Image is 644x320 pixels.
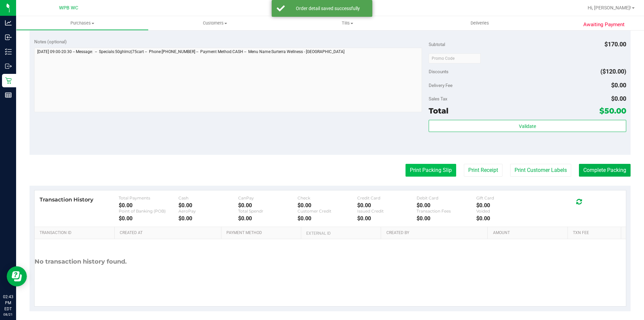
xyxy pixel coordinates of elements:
input: Promo Code [429,53,481,63]
span: $50.00 [599,106,626,116]
div: Point of Banking (POB) [119,209,178,214]
p: 08/21 [3,312,13,317]
span: Validate [519,124,536,129]
inline-svg: Inventory [5,48,12,55]
div: $0.00 [357,202,417,209]
th: External ID [301,227,381,239]
inline-svg: Reports [5,92,12,98]
div: Transaction Fees [417,209,476,214]
span: Customers [149,20,281,26]
span: Hi, [PERSON_NAME]! [588,5,631,10]
a: Tills [281,16,414,30]
span: Total [429,106,448,116]
span: Delivery Fee [429,83,452,88]
inline-svg: Outbound [5,63,12,70]
span: $0.00 [611,82,626,89]
div: $0.00 [119,202,178,209]
div: $0.00 [476,202,536,209]
div: Check [298,195,357,200]
div: $0.00 [178,215,238,222]
div: Cash [178,195,238,200]
a: Amount [493,230,565,236]
div: $0.00 [119,215,178,222]
div: Gift Card [476,195,536,200]
span: Subtotal [429,42,445,47]
div: $0.00 [417,202,476,209]
button: Validate [429,120,626,132]
div: $0.00 [178,202,238,209]
p: 02:43 PM EDT [3,294,13,312]
inline-svg: Analytics [5,19,12,26]
div: Order detail saved successfully [288,5,367,12]
span: Sales Tax [429,96,447,101]
inline-svg: Inbound [5,34,12,41]
a: Payment Method [226,230,299,236]
div: AeroPay [178,209,238,214]
div: $0.00 [298,202,357,209]
div: $0.00 [238,202,298,209]
span: WPB WC [59,5,78,11]
span: Discounts [429,65,448,78]
inline-svg: Retail [5,77,12,84]
div: $0.00 [476,215,536,222]
span: Tills [281,20,414,26]
a: Customers [149,16,281,30]
span: Notes (optional) [34,39,67,44]
div: Total Payments [119,195,178,200]
span: Purchases [16,20,148,26]
span: Awaiting Payment [583,21,625,29]
div: Customer Credit [298,209,357,214]
a: Created At [120,230,218,236]
span: $170.00 [604,41,626,48]
div: $0.00 [298,215,357,222]
div: Total Spendr [238,209,298,214]
span: Deliveries [462,20,498,26]
div: Debit Card [417,195,476,200]
a: Deliveries [414,16,546,30]
button: Print Receipt [464,164,502,177]
button: Print Customer Labels [510,164,571,177]
div: CanPay [238,195,298,200]
a: Purchases [16,16,149,30]
div: $0.00 [238,215,298,222]
span: ($120.00) [600,68,626,75]
a: Created By [386,230,485,236]
div: $0.00 [357,215,417,222]
a: Txn Fee [573,230,618,236]
div: Issued Credit [357,209,417,214]
a: Transaction ID [40,230,112,236]
span: $0.00 [611,95,626,102]
div: Voided [476,209,536,214]
button: Print Packing Slip [406,164,456,177]
div: Credit Card [357,195,417,200]
div: $0.00 [417,215,476,222]
iframe: Resource center [7,266,27,286]
button: Complete Packing [579,164,631,177]
div: No transaction history found. [35,239,127,284]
